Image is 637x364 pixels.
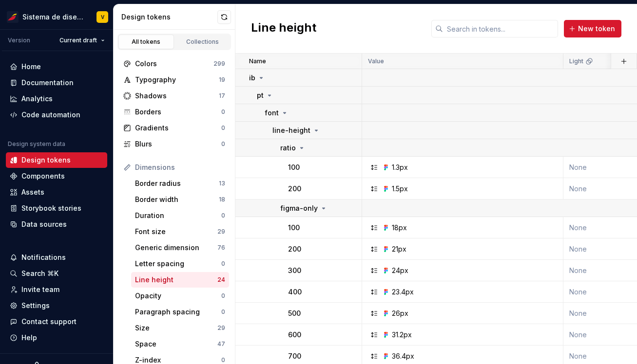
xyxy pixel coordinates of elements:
div: 26px [392,309,408,318]
p: 300 [288,266,301,275]
div: 24 [217,276,225,284]
div: All tokens [122,38,171,46]
div: Home [21,62,41,72]
div: 76 [217,244,225,252]
div: Shadows [135,91,219,101]
a: Line height24 [131,272,229,288]
a: Borders0 [119,104,229,120]
a: Space47 [131,336,229,352]
div: Border radius [135,179,219,188]
div: Typography [135,75,219,85]
div: 17 [219,92,225,100]
p: line-height [272,126,310,135]
div: Gradients [135,123,221,133]
div: Data sources [21,219,67,229]
p: Light [569,57,583,65]
h2: Line height [251,20,316,37]
div: 0 [221,260,225,268]
div: Components [21,171,65,181]
div: 1.3px [392,163,408,172]
div: Help [21,333,37,343]
a: Opacity0 [131,288,229,304]
div: 0 [221,124,225,132]
div: Font size [135,227,217,237]
a: Gradients0 [119,120,229,136]
div: Collections [178,38,227,46]
button: Notifications [6,250,107,265]
div: 0 [221,292,225,300]
a: Data sources [6,217,107,232]
a: Border width18 [131,192,229,207]
div: Dimensions [135,163,225,172]
a: Paragraph spacing0 [131,304,229,320]
a: Code automation [6,107,107,123]
div: Border width [135,195,219,204]
div: Design tokens [121,12,217,22]
a: Documentation [6,75,107,91]
a: Home [6,59,107,74]
p: 100 [288,163,300,172]
div: 23.4px [392,287,414,297]
a: Blurs0 [119,136,229,152]
p: 100 [288,223,300,233]
p: Value [368,57,384,65]
a: Settings [6,298,107,313]
div: Invite team [21,285,59,294]
div: 299 [213,60,225,68]
div: Sistema de diseño Iberia [22,12,85,22]
div: V [101,13,104,21]
div: 0 [221,140,225,148]
a: Font size29 [131,224,229,239]
span: New token [578,24,615,34]
p: 600 [288,330,301,340]
div: Opacity [135,291,221,301]
button: Search ⌘K [6,266,107,281]
div: 0 [221,356,225,364]
button: Sistema de diseño IberiaV [2,6,111,27]
button: Contact support [6,314,107,329]
a: Border radius13 [131,176,229,191]
p: ratio [280,143,296,153]
a: Assets [6,184,107,200]
div: Analytics [21,94,53,104]
div: Paragraph spacing [135,307,221,317]
div: Notifications [21,253,66,262]
button: New token [564,20,621,37]
div: 13 [219,180,225,187]
a: Components [6,168,107,184]
p: Name [249,57,266,65]
p: ib [249,73,255,83]
button: Help [6,330,107,346]
p: 400 [288,287,302,297]
a: Duration0 [131,208,229,223]
a: Generic dimension76 [131,240,229,255]
span: Current draft [59,36,97,44]
a: Colors299 [119,56,229,72]
input: Search in tokens... [443,20,558,37]
div: Generic dimension [135,243,217,253]
div: Code automation [21,110,80,120]
a: Letter spacing0 [131,256,229,272]
div: 1.5px [392,184,408,194]
div: Design tokens [21,155,71,165]
a: Design tokens [6,152,107,168]
div: Space [135,339,217,349]
div: 18px [392,223,407,233]
div: 0 [221,108,225,116]
div: Assets [21,187,44,197]
a: Storybook stories [6,200,107,216]
div: 19 [219,76,225,84]
p: font [265,108,279,118]
p: 500 [288,309,301,318]
div: 0 [221,308,225,316]
div: Size [135,323,217,333]
a: Size29 [131,320,229,336]
div: 31.2px [392,330,412,340]
p: figma-only [280,203,318,213]
div: Settings [21,301,50,310]
div: 0 [221,212,225,219]
div: Letter spacing [135,259,221,269]
a: Invite team [6,282,107,297]
a: Shadows17 [119,88,229,104]
div: 29 [217,228,225,236]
